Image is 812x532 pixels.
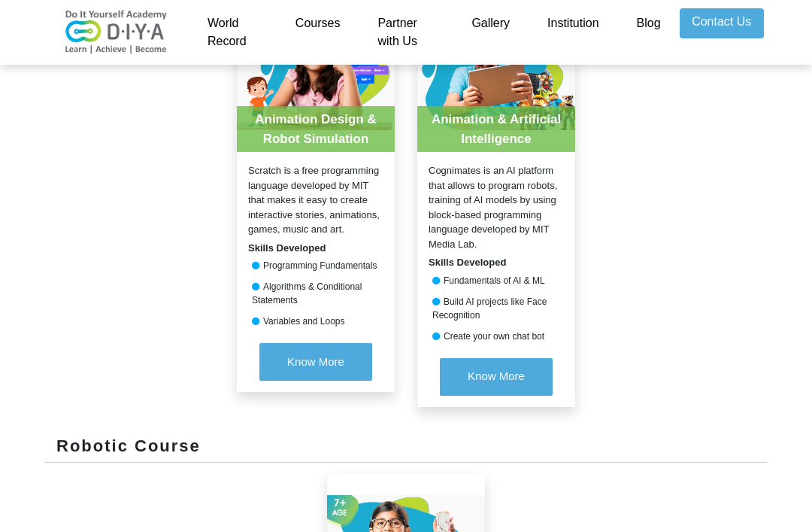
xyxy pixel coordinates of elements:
img: logo-v2.png [56,10,177,55]
div: Robotic Course [45,433,767,463]
a: Blog [618,8,680,56]
div: Skills Developed [237,241,395,256]
span: Know More [468,369,525,382]
a: Courses [277,8,359,56]
div: Animation Design & Robot Simulation [237,106,395,152]
a: Contact Us [680,8,764,38]
a: World Record [189,8,277,56]
div: Animation & Artificial Intelligence [417,106,575,152]
div: Variables and Loops [237,315,395,328]
div: Algorithms & Conditional Statements [237,280,395,307]
div: Create your own chat bot [417,330,575,343]
div: Fundamentals of AI & ML [417,274,575,287]
a: Partner with Us [359,8,453,56]
a: Know More [259,336,372,392]
div: Skills Developed [417,255,575,270]
div: Build AI projects like Face Recognition [417,295,575,322]
div: Programming Fundamentals [237,259,395,272]
button: Know More [440,358,553,396]
a: Gallery [453,8,529,56]
div: Cognimates is an AI platform that allows to program robots, training of AI models by using block-... [417,163,575,251]
span: Know More [287,355,344,368]
a: Institution [529,8,617,56]
a: Know More [440,351,553,407]
button: Know More [259,343,372,381]
div: Scratch is a free programming language developed by MIT that makes it easy to create interactive ... [237,163,395,237]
